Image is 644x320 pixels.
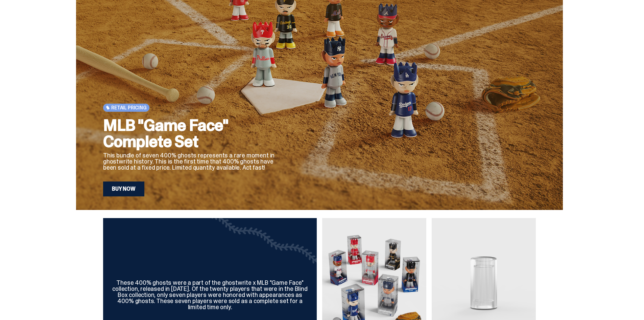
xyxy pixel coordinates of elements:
div: These 400% ghosts were a part of the ghostwrite x MLB "Game Face" collection, released in [DATE].... [111,280,309,310]
a: Buy Now [103,182,144,196]
p: This bundle of seven 400% ghosts represents a rare moment in ghostwrite history. This is the firs... [103,152,279,171]
span: Retail Pricing [111,105,147,110]
h2: MLB "Game Face" Complete Set [103,117,279,150]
